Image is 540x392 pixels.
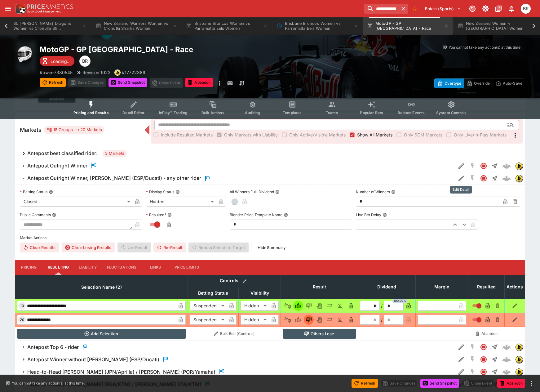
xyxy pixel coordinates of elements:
button: Eliminated In Play [335,301,345,311]
button: open drawer [2,3,14,14]
button: St. [PERSON_NAME] Dragons Women vs Cronulla Sh... [1,17,91,35]
p: Number of Winners [356,189,390,194]
button: Toggle light/dark mode [480,3,491,14]
button: SGM Disabled [467,341,478,353]
button: Antepost Top 6 - rider [15,341,456,353]
input: search [364,4,398,14]
span: Auditing [245,110,260,115]
button: Pricing [15,260,43,275]
button: SGM Disabled [467,354,478,365]
button: Straight [489,341,500,353]
button: Bulk Edit (Controls) [190,329,279,339]
p: Live Bet Delay [356,212,381,217]
h2: Copy To Clipboard [40,45,282,54]
p: Revision 1022 [82,69,111,76]
button: Fluctuations [102,260,142,275]
th: Actions [505,275,525,299]
div: Hidden [146,197,216,207]
span: Related Events [398,110,425,115]
svg: More [511,131,519,139]
span: Selection Name (2) [74,283,129,291]
span: 100.00% [392,299,408,303]
button: Number of Winners [391,190,396,194]
button: Antepost Outright Winner [15,160,456,172]
button: Not Set [283,301,293,311]
span: InPlay™ Trading [159,110,188,115]
div: Ben Raymond [521,4,531,14]
div: bwin [515,356,523,363]
p: Copy To Clipboard [122,69,145,76]
p: Loading... [51,58,71,65]
svg: Closed [480,175,487,182]
button: Closed [478,173,489,184]
button: Connected to PK [467,3,478,14]
button: Clear Results [20,243,59,252]
th: Controls [188,275,281,287]
button: Notifications [506,3,517,14]
button: Resulted? [167,213,172,217]
button: Display Status [175,190,180,194]
button: Not Set [283,315,293,325]
span: Visibility [244,289,276,297]
button: Win [293,301,303,311]
button: Documentation [493,3,504,14]
div: Start From [434,78,525,88]
button: Links [142,260,170,275]
div: Closed [20,197,132,207]
button: Clear Losing Results [62,243,115,252]
span: Popular Bets [360,110,383,115]
div: bwin [114,69,121,76]
img: bwin [516,163,522,169]
svg: Closed [480,343,487,351]
button: Straight [489,354,500,365]
button: Brisbane Broncos Women vs Parramatta Eels Women [273,17,362,35]
label: Market Actions [20,233,520,243]
h6: Antepost Top 6 - rider [27,344,79,350]
button: Others Lose [283,329,356,339]
button: Send Snapshot [108,78,147,87]
span: Teams [326,110,338,115]
th: Result [281,275,358,299]
h5: Markets [20,126,42,133]
button: Push [325,301,335,311]
button: Edit Detail [456,160,467,171]
button: Refresh [352,379,378,388]
button: Open [505,119,516,131]
p: All Winners Full-Dividend [230,189,274,194]
span: Templates [283,110,302,115]
h6: Antepost Outright Winner [27,163,87,169]
button: Closed [478,354,489,365]
img: bwin [516,368,522,375]
button: Public Comments [52,213,56,217]
button: Abandon [470,329,503,339]
svg: Closed [480,356,487,363]
p: You cannot take any action(s) at this time. [12,381,85,386]
p: Override [474,80,490,87]
div: Suspended [190,315,227,325]
div: bwin [515,162,523,170]
svg: Closed [480,368,487,376]
div: bwin [515,368,523,376]
div: Edit Detail [450,186,472,194]
button: Select Tenant [421,4,465,14]
span: 10 [19,304,25,308]
p: Overtype [445,80,461,87]
div: / [381,317,383,323]
button: Head-to-Head [PERSON_NAME] (JPN/Aprilia) / [PERSON_NAME] (POR/Yamaha) [15,366,456,378]
h6: Antepost best classified rider: [27,150,98,157]
button: SGM Disabled [467,173,478,184]
div: Ben Raymond [79,56,91,67]
button: SGM Disabled [467,366,478,377]
button: Add Selection [17,329,186,339]
span: Pricing and Results [73,110,109,115]
th: Dividend [358,275,416,299]
span: Detail Editor [122,110,144,115]
svg: Closed [480,162,487,170]
img: bwin [516,356,522,363]
p: Resulted? [146,212,166,217]
button: Abandon [185,78,213,87]
button: Price Limits [170,260,204,275]
button: Bulk edit [241,277,249,285]
span: System Controls [436,110,467,115]
div: bwin [515,343,523,351]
